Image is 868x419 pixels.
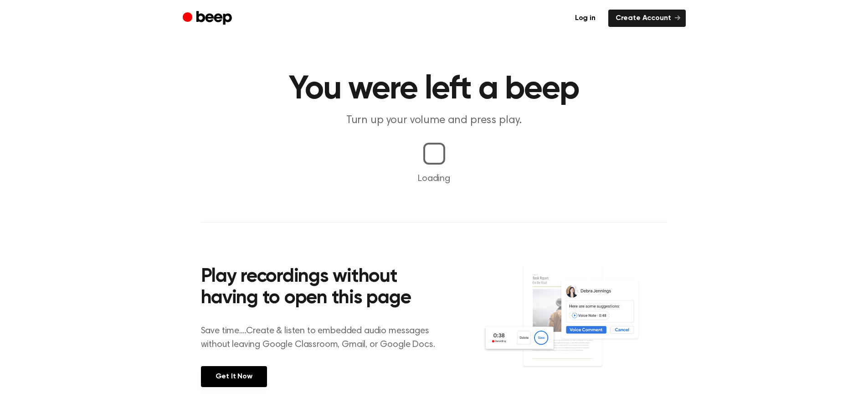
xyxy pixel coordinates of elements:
p: Save time....Create & listen to embedded audio messages without leaving Google Classroom, Gmail, ... [201,324,447,352]
img: Voice Comments on Docs and Recording Widget [483,264,667,386]
p: Turn up your volume and press play. [259,113,609,128]
h2: Play recordings without having to open this page [201,266,447,310]
h1: You were left a beep [201,73,668,106]
a: Beep [183,10,234,27]
a: Get It Now [201,366,267,387]
a: Create Account [608,10,686,27]
a: Log in [568,10,603,27]
p: Loading [11,172,857,186]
